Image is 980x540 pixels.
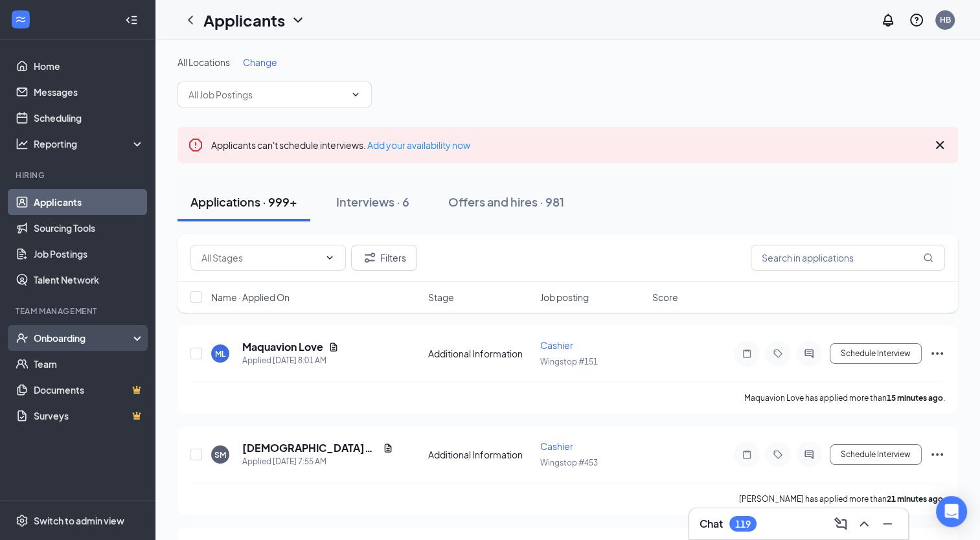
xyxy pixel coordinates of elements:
[177,56,230,68] span: All Locations
[211,139,470,151] span: Applicants can't schedule interviews.
[830,513,851,534] button: ComposeMessage
[739,493,945,504] p: [PERSON_NAME] has applied more than .
[125,14,138,27] svg: Collapse
[34,105,144,131] a: Scheduling
[700,517,723,531] h3: Chat
[739,449,755,460] svg: Note
[830,444,922,465] button: Schedule Interview
[362,250,378,265] svg: Filter
[34,79,144,105] a: Messages
[751,245,945,271] input: Search in applications
[328,342,339,352] svg: Document
[336,194,409,210] div: Interviews · 6
[936,496,967,527] div: Open Intercom Messenger
[188,87,345,102] input: All Job Postings
[833,516,849,532] svg: ComposeMessage
[540,357,598,366] span: Wingstop #151
[34,403,144,429] a: SurveysCrown
[744,392,945,403] p: Maquavion Love has applied more than .
[243,56,277,68] span: Change
[201,251,319,265] input: All Stages
[856,516,872,532] svg: ChevronUp
[880,516,895,532] svg: Minimize
[854,513,874,534] button: ChevronUp
[877,513,898,534] button: Minimize
[880,12,896,28] svg: Notifications
[34,514,124,527] div: Switch to admin view
[242,455,393,468] div: Applied [DATE] 7:55 AM
[367,139,470,151] a: Add your availability now
[34,53,144,79] a: Home
[16,306,142,317] div: Team Management
[34,332,133,344] div: Onboarding
[34,215,144,241] a: Sourcing Tools
[14,13,27,26] svg: WorkstreamLogo
[190,194,297,210] div: Applications · 999+
[325,253,335,263] svg: ChevronDown
[242,441,378,455] h5: [DEMOGRAPHIC_DATA][PERSON_NAME]
[34,241,144,267] a: Job Postings
[929,447,945,462] svg: Ellipses
[16,170,142,181] div: Hiring
[801,449,817,460] svg: ActiveChat
[652,291,678,304] span: Score
[34,351,144,377] a: Team
[887,393,943,403] b: 15 minutes ago
[735,519,751,530] div: 119
[351,245,417,271] button: Filter Filters
[428,291,454,304] span: Stage
[188,137,203,153] svg: Error
[801,348,817,359] svg: ActiveChat
[448,194,564,210] div: Offers and hires · 981
[830,343,922,364] button: Schedule Interview
[739,348,755,359] svg: Note
[932,137,948,153] svg: Cross
[770,348,786,359] svg: Tag
[214,449,226,460] div: SM
[540,339,573,351] span: Cashier
[242,340,323,354] h5: Maquavion Love
[940,14,951,25] div: HB
[290,12,306,28] svg: ChevronDown
[540,440,573,452] span: Cashier
[215,348,225,359] div: ML
[909,12,924,28] svg: QuestionInfo
[34,189,144,215] a: Applicants
[183,12,198,28] svg: ChevronLeft
[16,332,28,344] svg: UserCheck
[16,137,28,150] svg: Analysis
[428,448,532,461] div: Additional Information
[923,253,933,263] svg: MagnifyingGlass
[203,9,285,31] h1: Applicants
[34,267,144,293] a: Talent Network
[929,346,945,361] svg: Ellipses
[34,377,144,403] a: DocumentsCrown
[16,514,28,527] svg: Settings
[34,137,145,150] div: Reporting
[540,291,589,304] span: Job posting
[887,494,943,504] b: 21 minutes ago
[211,291,290,304] span: Name · Applied On
[383,443,393,453] svg: Document
[540,458,598,467] span: Wingstop #453
[428,347,532,360] div: Additional Information
[770,449,786,460] svg: Tag
[242,354,339,367] div: Applied [DATE] 8:01 AM
[350,89,361,100] svg: ChevronDown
